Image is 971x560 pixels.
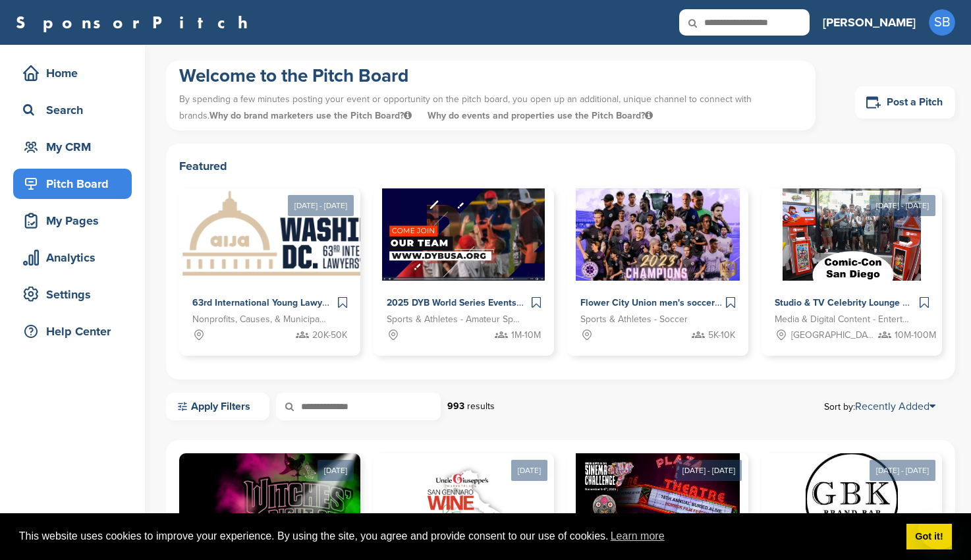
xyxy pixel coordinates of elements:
[13,206,132,236] a: My Pages
[870,460,935,481] div: [DATE] - [DATE]
[576,188,740,281] img: Sponsorpitch &
[13,316,132,347] a: Help Center
[870,195,935,216] div: [DATE] - [DATE]
[511,328,541,343] span: 1M-10M
[179,88,802,127] p: By spending a few minutes posting your event or opportunity on the pitch board, you open up an ad...
[20,172,132,196] div: Pitch Board
[382,188,545,281] img: Sponsorpitch &
[855,86,955,119] a: Post a Pitch
[13,58,132,88] a: Home
[20,98,132,122] div: Search
[775,312,910,327] span: Media & Digital Content - Entertainment
[13,132,132,162] a: My CRM
[855,400,935,413] a: Recently Added
[312,328,347,343] span: 20K-50K
[447,401,464,412] strong: 993
[929,9,955,36] span: SB
[13,169,132,199] a: Pitch Board
[762,167,943,356] a: [DATE] - [DATE] Sponsorpitch & Studio & TV Celebrity Lounge @ Comic-Con [GEOGRAPHIC_DATA]. Over 3...
[179,167,360,356] a: [DATE] - [DATE] Sponsorpitch & 63rd International Young Lawyers' Congress Nonprofits, Causes, & M...
[387,312,522,327] span: Sports & Athletes - Amateur Sports Leagues
[576,453,740,546] img: Sponsorpitch &
[609,526,667,546] a: learn more about cookies
[179,453,422,546] img: Sponsorpitch &
[783,188,921,281] img: Sponsorpitch &
[19,526,896,546] span: This website uses cookies to improve your experience. By using the site, you agree and provide co...
[823,8,916,37] a: [PERSON_NAME]
[918,507,960,549] iframe: Button to launch messaging window
[580,312,688,327] span: Sports & Athletes - Soccer
[467,401,495,412] span: results
[412,453,515,546] img: Sponsorpitch &
[13,95,132,125] a: Search
[20,246,132,269] div: Analytics
[823,13,916,32] h3: [PERSON_NAME]
[318,460,354,481] div: [DATE]
[20,135,132,159] div: My CRM
[192,312,327,327] span: Nonprofits, Causes, & Municipalities - Professional Development
[567,188,748,356] a: Sponsorpitch & Flower City Union men's soccer & Flower City 1872 women's soccer Sports & Athletes...
[580,297,868,308] span: Flower City Union men's soccer & Flower City 1872 women's soccer
[374,188,555,356] a: Sponsorpitch & 2025 DYB World Series Events Sports & Athletes - Amateur Sports Leagues 1M-10M
[20,61,132,85] div: Home
[791,328,875,343] span: [GEOGRAPHIC_DATA], [GEOGRAPHIC_DATA]
[179,157,942,175] h2: Featured
[511,460,547,481] div: [DATE]
[20,320,132,343] div: Help Center
[288,195,354,216] div: [DATE] - [DATE]
[20,209,132,233] div: My Pages
[179,188,441,281] img: Sponsorpitch &
[20,283,132,306] div: Settings
[676,460,742,481] div: [DATE] - [DATE]
[708,328,735,343] span: 5K-10K
[906,524,952,550] a: dismiss cookie message
[428,110,653,121] span: Why do events and properties use the Pitch Board?
[192,297,380,308] span: 63rd International Young Lawyers' Congress
[895,328,936,343] span: 10M-100M
[387,297,516,308] span: 2025 DYB World Series Events
[179,64,802,88] h1: Welcome to the Pitch Board
[166,393,269,420] a: Apply Filters
[13,242,132,273] a: Analytics
[806,453,898,546] img: Sponsorpitch &
[824,401,935,412] span: Sort by:
[209,110,414,121] span: Why do brand marketers use the Pitch Board?
[13,279,132,310] a: Settings
[16,14,256,31] a: SponsorPitch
